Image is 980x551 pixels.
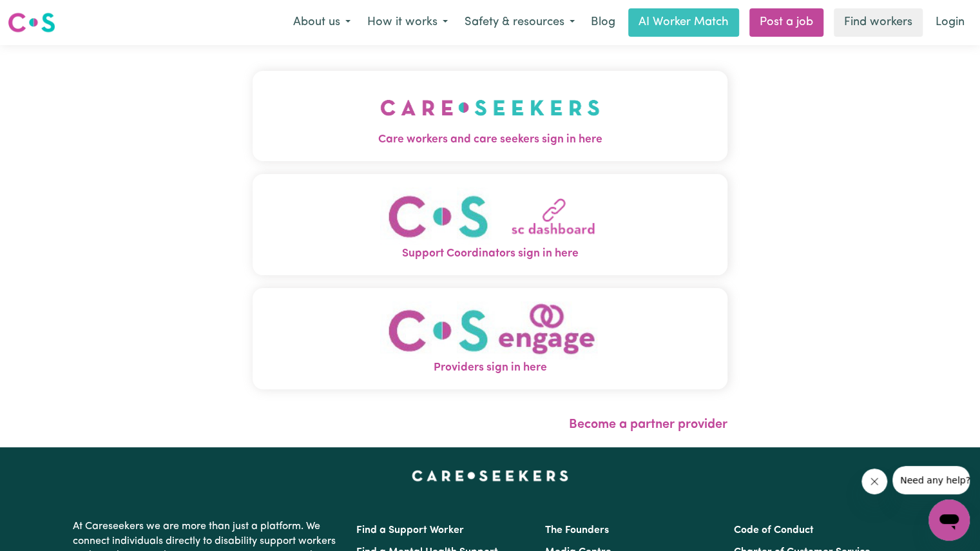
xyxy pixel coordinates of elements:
a: Blog [583,8,623,37]
a: The Founders [545,525,609,536]
a: Find workers [834,8,923,37]
a: AI Worker Match [628,8,739,37]
span: Support Coordinators sign in here [253,246,727,262]
a: Find a Support Worker [356,525,464,536]
button: Support Coordinators sign in here [253,174,727,275]
span: Care workers and care seekers sign in here [253,131,727,148]
button: How it works [359,9,456,36]
iframe: Close message [861,469,887,494]
button: Safety & resources [456,9,583,36]
a: Careseekers logo [8,8,55,37]
button: About us [285,9,359,36]
a: Code of Conduct [734,525,814,536]
a: Careseekers home page [412,470,568,481]
iframe: Message from company [892,466,970,494]
img: Careseekers logo [8,11,55,34]
iframe: Button to launch messaging window [928,499,970,541]
button: Providers sign in here [253,288,727,389]
a: Post a job [749,8,823,37]
a: Become a partner provider [569,418,727,431]
span: Need any help? [8,9,78,19]
a: Login [928,8,972,37]
button: Care workers and care seekers sign in here [253,71,727,161]
span: Providers sign in here [253,360,727,376]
